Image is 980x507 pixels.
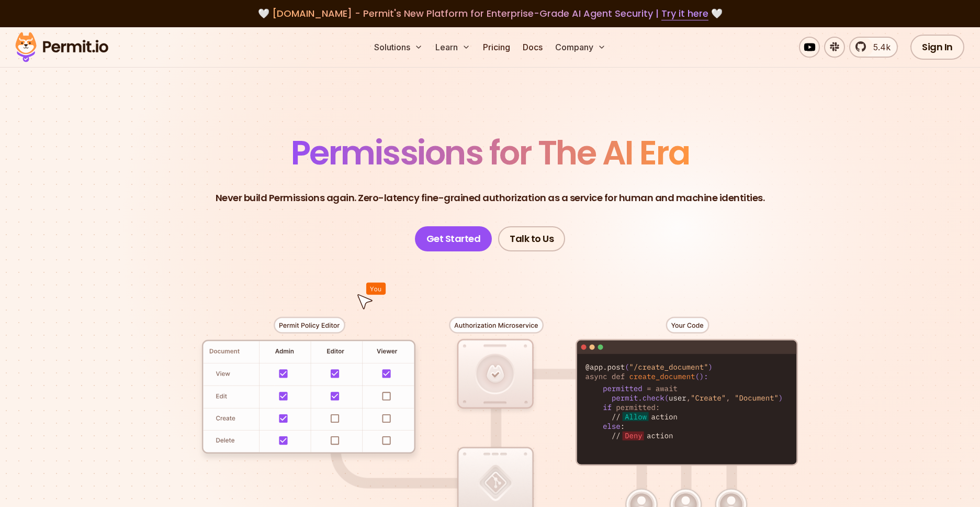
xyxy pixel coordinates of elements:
[272,7,708,20] span: [DOMAIN_NAME] - Permit's New Platform for Enterprise-Grade AI Agent Security |
[910,35,964,60] a: Sign In
[519,37,547,58] a: Docs
[498,226,565,251] a: Talk to Us
[479,37,514,58] a: Pricing
[551,37,610,58] button: Company
[10,29,113,65] img: Permit logo
[291,129,690,176] span: Permissions for The AI Era
[415,226,492,251] a: Get Started
[431,37,475,58] button: Learn
[216,191,765,205] p: Never build Permissions again. Zero-latency fine-grained authorization as a service for human and...
[25,6,955,21] div: 🤍 🤍
[867,41,891,53] span: 5.4k
[849,37,898,58] a: 5.4k
[661,7,708,20] a: Try it here
[370,37,427,58] button: Solutions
